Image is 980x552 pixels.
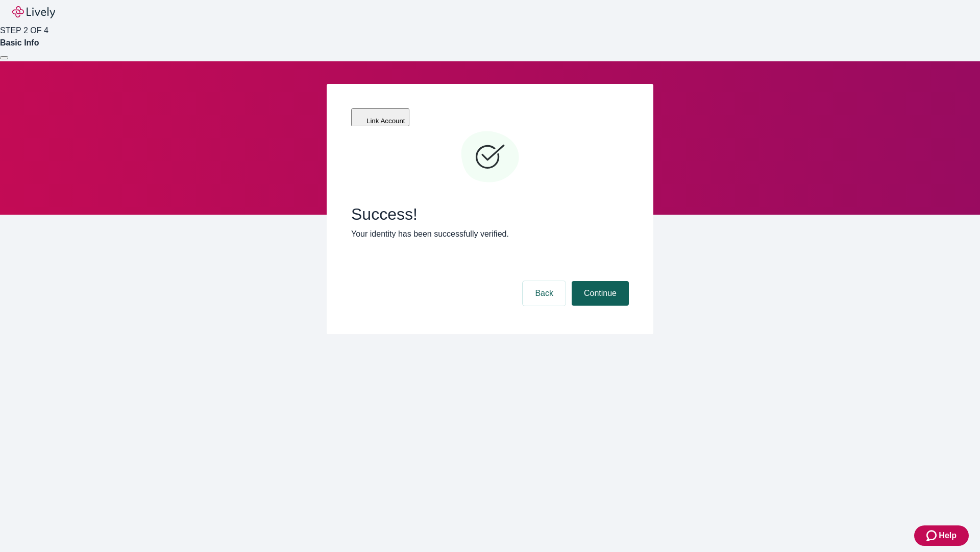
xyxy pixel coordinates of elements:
span: Help [939,530,957,542]
svg: Checkmark icon [459,127,521,188]
svg: Zendesk support icon [926,530,939,542]
button: Continue [572,281,629,306]
button: Zendesk support iconHelp [914,525,969,546]
p: Your identity has been successfully verified. [351,228,629,240]
img: Lively [12,6,55,18]
button: Link Account [351,108,409,126]
button: Back [523,281,566,306]
span: Success! [351,204,629,224]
